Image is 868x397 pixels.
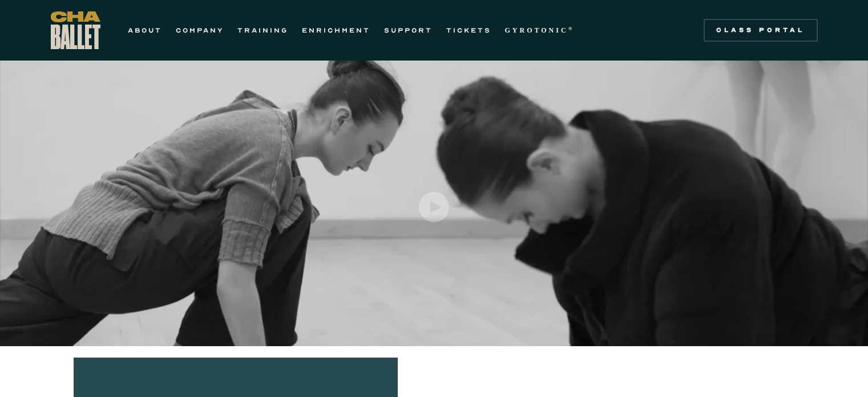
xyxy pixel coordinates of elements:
strong: GYROTONIC [505,26,568,34]
a: home [51,11,100,49]
a: ENRICHMENT [302,23,370,37]
a: GYROTONIC® [505,23,575,37]
a: ABOUT [128,23,162,37]
a: SUPPORT [384,23,433,37]
a: COMPANY [176,23,224,37]
div: Class Portal [710,26,811,35]
a: TICKETS [446,23,491,37]
a: TRAINING [237,23,288,37]
sup: ® [568,26,575,31]
a: Class Portal [704,19,818,42]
